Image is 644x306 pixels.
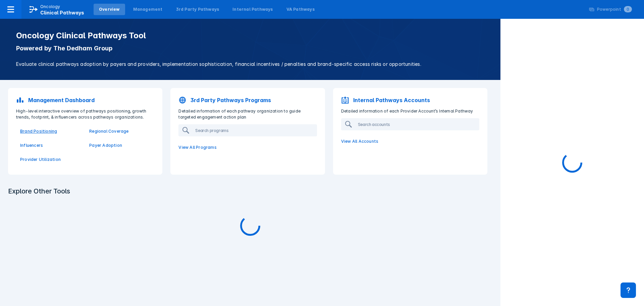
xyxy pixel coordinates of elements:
[94,4,125,15] a: Overview
[624,6,632,12] span: 0
[40,4,60,10] p: Oncology
[16,60,484,68] p: Evaluate clinical pathways adoption by payers and providers, implementation sophistication, finan...
[621,282,636,298] div: Contact Support
[99,6,120,12] div: Overview
[174,108,321,120] p: Detailed information of each pathway organization to guide targeted engagement action plan
[12,92,158,108] a: Management Dashboard
[4,187,496,200] h3: Explore Other Tools
[40,10,84,15] span: Clinical Pathways
[20,157,81,163] a: Provider Utilization
[28,96,95,104] p: Management Dashboard
[337,134,483,148] a: View All Accounts
[193,125,316,136] input: Search programs
[355,119,479,130] input: Search accounts
[191,96,271,104] p: 3rd Party Pathways Programs
[89,142,150,148] a: Payer Adoption
[232,6,273,12] div: Internal Pathways
[128,4,168,15] a: Management
[16,31,484,40] h1: Oncology Clinical Pathways Tool
[20,142,81,148] a: Influencers
[176,6,219,12] div: 3rd Party Pathways
[286,6,315,12] div: VA Pathways
[89,128,150,134] a: Regional Coverage
[281,4,320,15] a: VA Pathways
[227,4,278,15] a: Internal Pathways
[337,108,483,114] p: Detailed information of each Provider Account’s Internal Pathway
[597,6,632,12] div: Powerpoint
[174,140,321,155] a: View All Programs
[337,92,483,108] a: Internal Pathways Accounts
[16,44,484,52] p: Powered by The Dedham Group
[174,92,321,108] a: 3rd Party Pathways Programs
[12,108,158,120] p: High-level interactive overview of pathways positioning, growth trends, footprint, & influencers ...
[171,4,225,15] a: 3rd Party Pathways
[20,128,81,134] a: Brand Positioning
[133,6,163,12] div: Management
[353,96,430,104] p: Internal Pathways Accounts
